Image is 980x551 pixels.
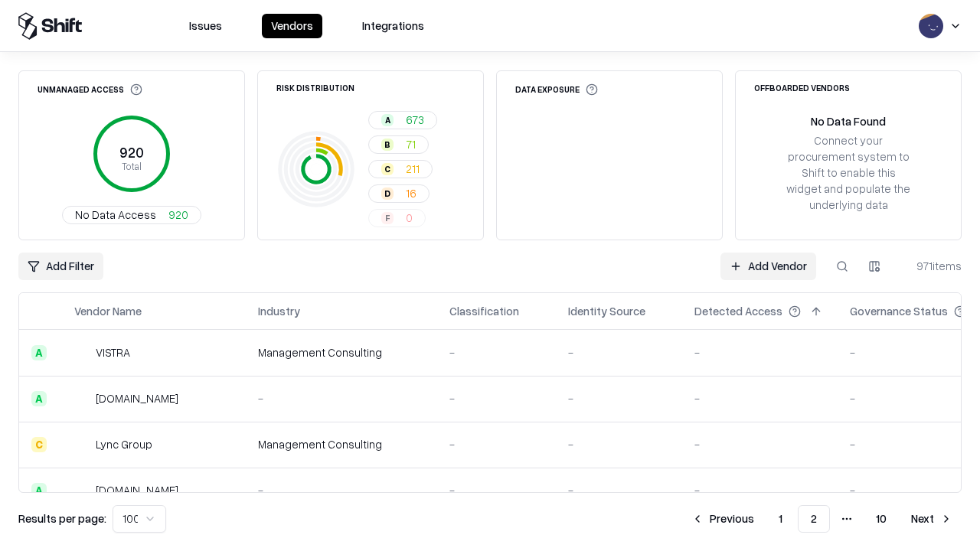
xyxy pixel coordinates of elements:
div: - [449,390,544,406]
div: Detected Access [694,303,782,319]
div: B [381,139,394,151]
img: VISTRA [74,345,90,360]
span: 211 [406,161,420,177]
span: No Data Access [75,207,156,223]
div: Offboarded Vendors [754,83,850,92]
img: kadeemarentals.com [74,483,90,498]
button: C211 [368,160,433,178]
nav: pagination [682,505,962,533]
div: Data Exposure [515,83,598,96]
tspan: 920 [119,144,144,161]
button: Issues [180,14,231,38]
div: Identity Source [568,303,645,319]
div: - [694,390,825,406]
div: Management Consulting [258,344,425,360]
div: C [381,163,394,175]
div: VISTRA [96,344,130,360]
div: - [449,482,544,498]
div: Classification [449,303,519,319]
div: A [31,345,47,360]
div: - [568,344,670,360]
div: Lync Group [96,436,152,452]
div: - [449,436,544,452]
div: Unmanaged Access [38,83,142,96]
span: 16 [406,185,416,201]
div: - [258,390,425,406]
button: No Data Access920 [62,206,201,224]
button: Next [902,505,962,533]
div: - [694,482,825,498]
div: - [568,390,670,406]
div: - [694,436,825,452]
div: A [31,391,47,406]
button: 2 [798,505,830,533]
div: - [258,482,425,498]
img: Lync Group [74,437,90,452]
button: D16 [368,184,430,203]
div: No Data Found [811,113,886,129]
div: - [568,436,670,452]
button: A673 [368,111,437,129]
div: [DOMAIN_NAME] [96,482,178,498]
button: Add Filter [18,253,103,280]
button: 10 [864,505,899,533]
img: theiet.org [74,391,90,406]
div: Vendor Name [74,303,142,319]
div: Governance Status [850,303,948,319]
div: D [381,187,394,200]
div: - [568,482,670,498]
div: A [31,483,47,498]
div: A [381,114,394,126]
div: - [694,344,825,360]
div: Management Consulting [258,436,425,452]
span: 71 [406,136,416,152]
div: Industry [258,303,300,319]
div: [DOMAIN_NAME] [96,390,178,406]
div: 971 items [900,258,962,274]
p: Results per page: [18,510,106,527]
span: 920 [168,207,188,223]
button: Previous [682,505,763,533]
button: 1 [766,505,795,533]
button: B71 [368,135,429,154]
div: Connect your procurement system to Shift to enable this widget and populate the underlying data [785,132,912,214]
span: 673 [406,112,424,128]
div: Risk Distribution [276,83,354,92]
tspan: Total [122,160,142,172]
button: Integrations [353,14,433,38]
a: Add Vendor [720,253,816,280]
button: Vendors [262,14,322,38]
div: C [31,437,47,452]
div: - [449,344,544,360]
